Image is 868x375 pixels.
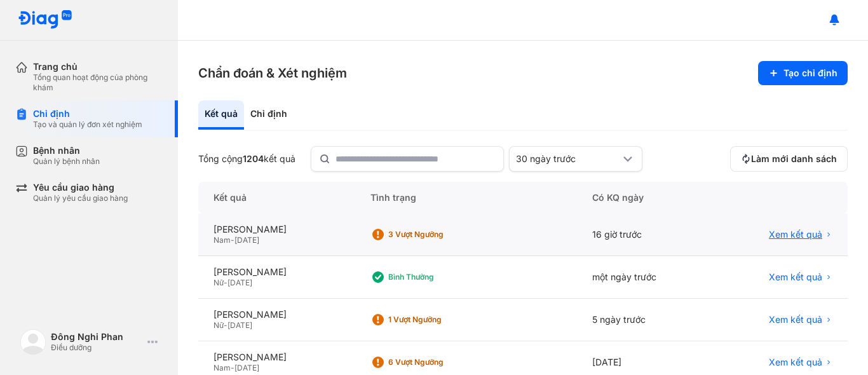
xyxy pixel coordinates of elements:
[577,256,713,299] div: một ngày trước
[577,299,713,341] div: 5 ngày trước
[33,61,163,72] div: Trang chủ
[51,331,142,343] div: Đông Nghi Phan
[214,351,340,363] div: [PERSON_NAME]
[231,235,234,245] span: -
[769,314,822,325] span: Xem kết quả
[227,278,252,287] span: [DATE]
[234,363,259,372] span: [DATE]
[214,266,340,278] div: [PERSON_NAME]
[355,182,578,214] div: Tình trạng
[198,153,295,165] div: Tổng cộng kết quả
[234,235,259,245] span: [DATE]
[758,61,848,85] button: Tạo chỉ định
[388,272,490,282] div: Bình thường
[33,182,128,193] div: Yêu cầu giao hàng
[730,146,848,172] button: Làm mới danh sách
[577,214,713,256] div: 16 giờ trước
[227,320,252,330] span: [DATE]
[243,153,264,164] span: 1204
[214,224,340,235] div: [PERSON_NAME]
[769,229,822,240] span: Xem kết quả
[18,10,72,30] img: logo
[388,315,490,325] div: 1 Vượt ngưỡng
[769,271,822,283] span: Xem kết quả
[516,153,620,165] div: 30 ngày trước
[214,278,224,287] span: Nữ
[20,329,46,355] img: logo
[214,235,231,245] span: Nam
[51,343,142,353] div: Điều dưỡng
[214,309,340,320] div: [PERSON_NAME]
[33,108,142,119] div: Chỉ định
[224,278,227,287] span: -
[214,320,224,330] span: Nữ
[33,193,128,203] div: Quản lý yêu cầu giao hàng
[33,72,163,93] div: Tổng quan hoạt động của phòng khám
[388,229,490,240] div: 3 Vượt ngưỡng
[577,182,713,214] div: Có KQ ngày
[224,320,227,330] span: -
[751,153,837,165] span: Làm mới danh sách
[244,100,294,130] div: Chỉ định
[198,64,347,82] h3: Chẩn đoán & Xét nghiệm
[388,357,490,367] div: 6 Vượt ngưỡng
[33,119,142,130] div: Tạo và quản lý đơn xét nghiệm
[198,100,244,130] div: Kết quả
[33,145,100,156] div: Bệnh nhân
[769,357,822,368] span: Xem kết quả
[214,363,231,372] span: Nam
[231,363,234,372] span: -
[33,156,100,167] div: Quản lý bệnh nhân
[198,182,355,214] div: Kết quả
